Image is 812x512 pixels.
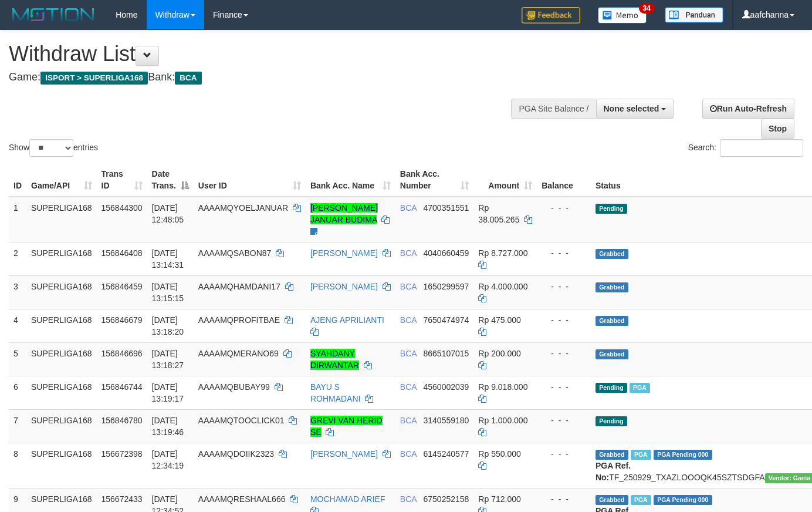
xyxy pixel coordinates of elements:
[198,248,272,258] span: AAAAMQSABON87
[26,376,97,409] td: SUPERLIGA168
[400,315,417,325] span: BCA
[198,494,286,504] span: AAAAMQRESHAAL666
[596,204,627,214] span: Pending
[9,309,26,342] td: 4
[522,7,580,23] img: Feedback.jpg
[310,382,361,403] a: BAYU S ROHMADANI
[542,381,586,393] div: - - -
[101,315,143,325] span: 156846679
[596,461,631,482] b: PGA Ref. No:
[152,349,184,370] span: [DATE] 13:18:27
[596,316,628,326] span: Grabbed
[702,99,794,119] a: Run Auto-Refresh
[423,416,469,425] span: Copy 3140559180 to clipboard
[175,72,201,85] span: BCA
[26,342,97,376] td: SUPERLIGA168
[423,315,469,325] span: Copy 7650474974 to clipboard
[423,203,469,213] span: Copy 4700351551 to clipboard
[310,349,359,370] a: SYAHDANY DIRWANTAR
[198,382,270,392] span: AAAAMQBUBAY99
[9,197,26,242] td: 1
[423,449,469,459] span: Copy 6145240577 to clipboard
[596,249,628,259] span: Grabbed
[478,449,520,459] span: Rp 550.000
[400,494,417,504] span: BCA
[423,494,469,504] span: Copy 6750252158 to clipboard
[194,163,306,197] th: User ID: activate to sort column ascending
[400,382,417,392] span: BCA
[101,416,143,425] span: 156846780
[478,203,519,224] span: Rp 38.005.265
[654,450,712,460] span: PGA Pending
[101,449,143,459] span: 156672398
[152,382,184,403] span: [DATE] 13:19:17
[596,282,628,292] span: Grabbed
[101,349,143,358] span: 156846696
[511,99,596,119] div: PGA Site Balance /
[26,197,97,242] td: SUPERLIGA168
[631,495,651,505] span: Marked by aafsoycanthlai
[720,139,803,157] input: Search:
[9,242,26,275] td: 2
[101,494,143,504] span: 156672433
[310,248,378,258] a: [PERSON_NAME]
[310,494,385,504] a: MOCHAMAD ARIEF
[631,450,651,460] span: Marked by aafsoycanthlai
[97,163,147,197] th: Trans ID: activate to sort column ascending
[9,275,26,309] td: 3
[152,449,184,470] span: [DATE] 12:34:19
[478,349,520,358] span: Rp 200.000
[400,248,417,258] span: BCA
[306,163,395,197] th: Bank Acc. Name: activate to sort column ascending
[400,449,417,459] span: BCA
[400,282,417,291] span: BCA
[761,119,794,139] a: Stop
[423,248,469,258] span: Copy 4040660459 to clipboard
[310,282,378,291] a: [PERSON_NAME]
[9,6,98,23] img: MOTION_logo.png
[654,495,712,505] span: PGA Pending
[9,443,26,488] td: 8
[596,495,628,505] span: Grabbed
[9,42,530,66] h1: Withdraw List
[198,282,280,291] span: AAAAMQHAMDANI17
[688,139,803,157] label: Search:
[310,203,378,224] a: [PERSON_NAME] JANUAR BUDIMA
[542,448,586,460] div: - - -
[198,349,279,358] span: AAAAMQMERANO69
[26,275,97,309] td: SUPERLIGA168
[478,315,520,325] span: Rp 475.000
[29,139,73,157] select: Showentries
[152,248,184,270] span: [DATE] 13:14:31
[9,409,26,443] td: 7
[26,242,97,275] td: SUPERLIGA168
[596,349,628,359] span: Grabbed
[478,382,527,392] span: Rp 9.018.000
[478,248,527,258] span: Rp 8.727.000
[310,315,384,325] a: AJENG APRILIANTI
[9,139,98,157] label: Show entries
[9,342,26,376] td: 5
[596,99,674,119] button: None selected
[26,309,97,342] td: SUPERLIGA168
[26,409,97,443] td: SUPERLIGA168
[423,382,469,392] span: Copy 4560002039 to clipboard
[400,349,417,358] span: BCA
[596,416,627,426] span: Pending
[147,163,194,197] th: Date Trans.: activate to sort column descending
[542,314,586,326] div: - - -
[26,443,97,488] td: SUPERLIGA168
[310,416,383,437] a: GREVI VAN HERID SE
[198,416,285,425] span: AAAAMQTOOCLICK01
[152,315,184,336] span: [DATE] 13:18:20
[478,282,527,291] span: Rp 4.000.000
[542,348,586,359] div: - - -
[478,416,527,425] span: Rp 1.000.000
[198,315,280,325] span: AAAAMQPROFITBAE
[639,3,655,14] span: 34
[473,163,537,197] th: Amount: activate to sort column ascending
[604,104,659,113] span: None selected
[9,163,26,197] th: ID
[152,416,184,437] span: [DATE] 13:19:46
[198,203,288,213] span: AAAAMQYOELJANUAR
